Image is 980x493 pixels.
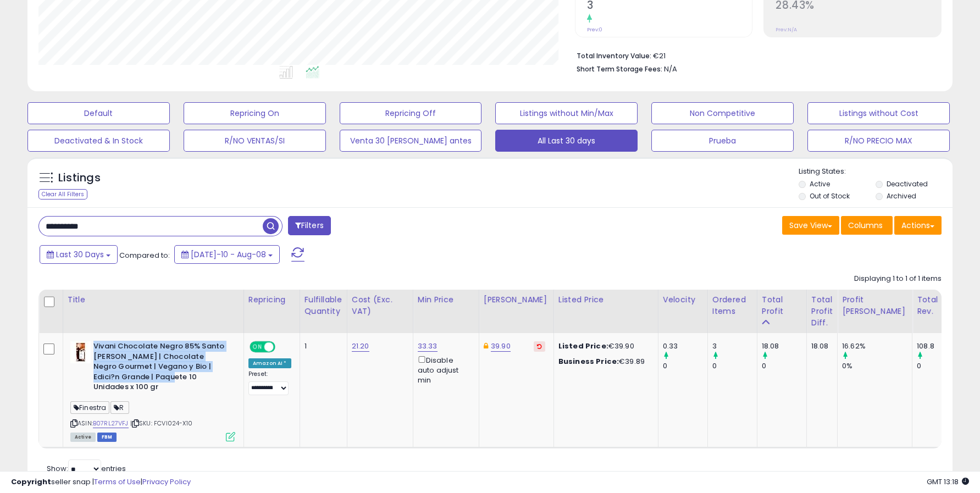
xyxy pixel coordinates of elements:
[577,64,662,74] b: Short Term Storage Fees:
[174,245,280,264] button: [DATE]-10 - Aug-08
[418,354,470,385] div: Disable auto adjust min
[418,294,474,306] div: Min Price
[495,130,638,152] button: All Last 30 days
[191,249,266,260] span: [DATE]-10 - Aug-08
[810,191,850,201] label: Out of Stock
[27,130,170,152] button: Deactivated & In Stock
[762,294,802,317] div: Total Profit
[340,130,482,152] button: Venta 30 [PERSON_NAME] antes
[495,102,638,124] button: Listings without Min/Max
[119,250,170,261] span: Compared to:
[304,341,339,351] div: 1
[38,189,87,200] div: Clear All Filters
[854,274,942,284] div: Displaying 1 to 1 of 1 items
[558,294,654,306] div: Listed Price
[799,167,953,177] p: Listing States:
[842,294,907,317] div: Profit [PERSON_NAME]
[56,249,104,260] span: Last 30 Days
[40,245,118,264] button: Last 30 Days
[712,294,752,317] div: Ordered Items
[70,341,235,440] div: ASIN:
[848,220,883,231] span: Columns
[248,370,291,395] div: Preset:
[810,179,830,189] label: Active
[58,170,101,186] h5: Listings
[251,342,264,352] span: ON
[418,341,438,352] a: 33.33
[47,463,126,474] span: Show: entries
[27,102,170,124] button: Default
[587,26,602,33] small: Prev: 0
[97,433,117,442] span: FBM
[558,341,650,351] div: €39.90
[484,294,549,306] div: [PERSON_NAME]
[352,294,408,317] div: Cost (Exc. VAT)
[782,216,839,235] button: Save View
[842,341,912,351] div: 16.62%
[70,341,91,363] img: 41gm9dmJOSL._SL40_.jpg
[558,341,608,351] b: Listed Price:
[68,294,239,306] div: Title
[651,102,794,124] button: Non Competitive
[274,342,291,352] span: OFF
[894,216,942,235] button: Actions
[887,179,928,189] label: Deactivated
[712,361,757,371] div: 0
[94,477,141,487] a: Terms of Use
[663,361,707,371] div: 0
[130,419,192,428] span: | SKU: FCVI024-X10
[917,361,961,371] div: 0
[842,361,912,371] div: 0%
[288,216,331,235] button: Filters
[917,294,957,317] div: Total Rev.
[811,341,829,351] div: 18.08
[577,51,651,60] b: Total Inventory Value:
[11,477,191,488] div: seller snap | |
[11,477,51,487] strong: Copyright
[807,102,950,124] button: Listings without Cost
[558,357,650,367] div: €39.89
[142,477,191,487] a: Privacy Policy
[70,401,109,414] span: Finestra
[577,48,933,62] li: €21
[887,191,916,201] label: Archived
[841,216,893,235] button: Columns
[664,64,677,74] span: N/A
[93,341,227,395] b: Vivani Chocolate Negro 85% Santo [PERSON_NAME] | Chocolate Negro Gourmet | Vegano y Bio | Edici?n...
[917,341,961,351] div: 108.8
[352,341,369,352] a: 21.20
[762,341,806,351] div: 18.08
[807,130,950,152] button: R/NO PRECIO MAX
[927,477,969,487] span: 2025-09-8 13:18 GMT
[811,294,833,329] div: Total Profit Diff.
[651,130,794,152] button: Prueba
[70,433,96,442] span: All listings currently available for purchase on Amazon
[776,26,797,33] small: Prev: N/A
[93,419,129,428] a: B07RL27VFJ
[304,294,342,317] div: Fulfillable Quantity
[762,361,806,371] div: 0
[558,356,619,367] b: Business Price:
[663,294,703,306] div: Velocity
[491,341,511,352] a: 39.90
[184,102,326,124] button: Repricing On
[248,358,291,368] div: Amazon AI *
[712,341,757,351] div: 3
[663,341,707,351] div: 0.33
[184,130,326,152] button: R/NO VENTAS/SI
[110,401,129,414] span: R
[340,102,482,124] button: Repricing Off
[248,294,295,306] div: Repricing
